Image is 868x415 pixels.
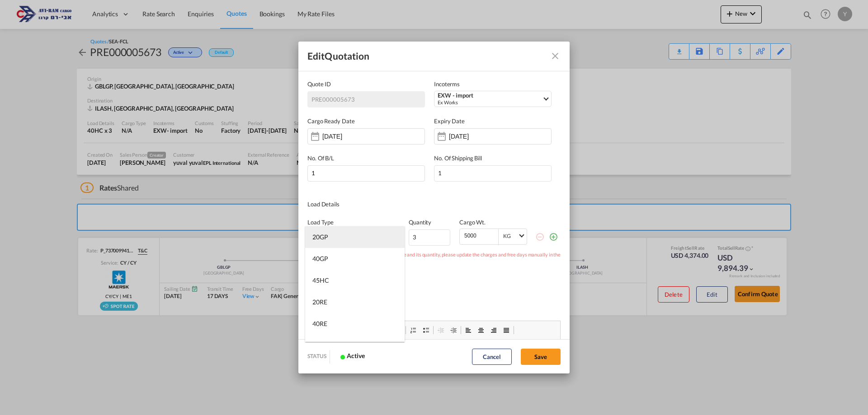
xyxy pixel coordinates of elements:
div: 40RE [312,319,327,328]
div: 40GP [312,254,328,263]
div: 40HR [312,341,329,350]
p: "We act as coordinators for the regulation of international shipping and therefore we are not res... [27,34,225,71]
strong: The Conversion rate in the price quote is for the date of the quote only. Final conversion rate w... [27,10,225,26]
div: 45HC [312,276,329,285]
div: 20RE [312,298,327,307]
p: The prices are for non-hazardous materials (unless otherwise stated), the prices refer to shipmen... [27,77,225,115]
div: 20GP [312,233,328,242]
